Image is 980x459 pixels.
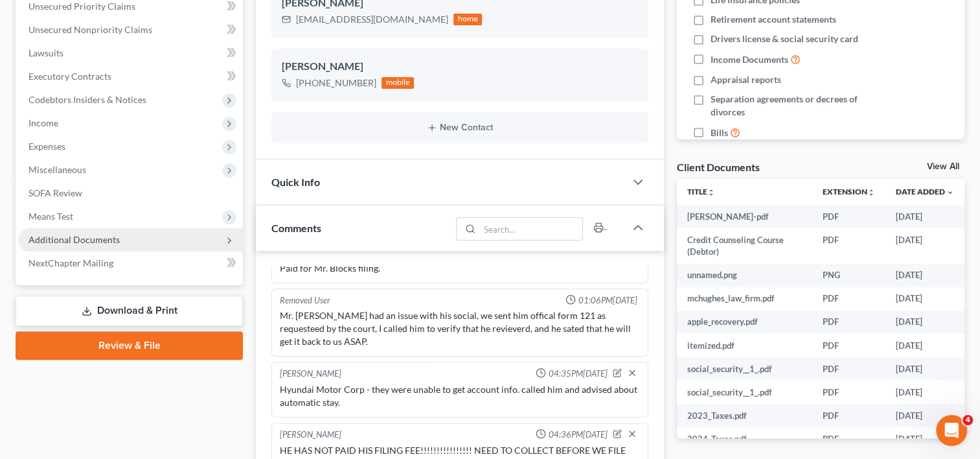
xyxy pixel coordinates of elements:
[549,429,608,441] span: 04:36PM[DATE]
[677,287,812,311] td: mchughes_law_firm.pdf
[28,234,120,245] span: Additional Documents
[28,47,63,58] span: Lawsuits
[812,381,885,404] td: PDF
[885,228,964,264] td: [DATE]
[687,187,715,196] a: Titleunfold_more
[677,228,812,264] td: Credit Counseling Course (Debtor)
[885,311,964,334] td: [DATE]
[885,287,964,311] td: [DATE]
[479,218,582,240] input: Search...
[896,187,954,196] a: Date Added expand_more
[280,294,330,307] div: Removed User
[812,311,885,334] td: PDF
[812,287,885,311] td: PDF
[18,252,243,275] a: NextChapter Mailing
[812,334,885,357] td: PDF
[282,123,638,133] button: New Contact
[28,187,82,198] span: SOFA Review
[936,415,967,446] iframe: Intercom live chat
[812,427,885,451] td: PDF
[812,264,885,287] td: PNG
[677,357,812,381] td: social_security__1_.pdf
[823,187,875,196] a: Extensionunfold_more
[885,264,964,287] td: [DATE]
[812,228,885,264] td: PDF
[677,404,812,427] td: 2023_Taxes.pdf
[271,222,321,234] span: Comments
[927,162,959,171] a: View All
[18,65,243,88] a: Executory Contracts
[812,205,885,228] td: PDF
[282,59,638,75] div: [PERSON_NAME]
[28,117,58,128] span: Income
[867,189,875,196] i: unfold_more
[885,404,964,427] td: [DATE]
[453,14,482,25] div: home
[28,257,113,268] span: NextChapter Mailing
[28,1,135,12] span: Unsecured Priority Claims
[28,141,65,152] span: Expenses
[707,189,715,196] i: unfold_more
[885,427,964,451] td: [DATE]
[28,94,146,105] span: Codebtors Insiders & Notices
[280,429,341,441] div: [PERSON_NAME]
[280,262,640,275] div: Paid for Mr. Blocks filing.
[16,296,243,326] a: Download & Print
[812,404,885,427] td: PDF
[28,164,86,175] span: Miscellaneous
[549,368,608,380] span: 04:35PM[DATE]
[677,160,760,174] div: Client Documents
[677,311,812,334] td: apple_recovery.pdf
[28,71,111,82] span: Executory Contracts
[18,41,243,65] a: Lawsuits
[16,331,243,360] a: Review & File
[711,93,882,119] span: Separation agreements or decrees of divorces
[280,383,640,409] div: Hyundai Motor Corp - they were unable to get account info. called him and advised about automatic...
[711,53,788,66] span: Income Documents
[711,32,858,45] span: Drivers license & social security card
[885,357,964,381] td: [DATE]
[271,176,320,188] span: Quick Info
[578,294,637,307] span: 01:06PM[DATE]
[677,334,812,357] td: itemized.pdf
[18,182,243,205] a: SOFA Review
[885,381,964,404] td: [DATE]
[711,126,728,139] span: Bills
[280,368,341,381] div: [PERSON_NAME]
[677,205,812,228] td: [PERSON_NAME]-pdf
[382,77,414,89] div: mobile
[711,73,781,86] span: Appraisal reports
[28,211,73,222] span: Means Test
[280,309,640,348] div: Mr. [PERSON_NAME] had an issue with his social, we sent him offical form 121 as requesteed by the...
[296,76,376,89] div: [PHONE_NUMBER]
[677,381,812,404] td: social_security__1_.pdf
[812,357,885,381] td: PDF
[711,13,836,26] span: Retirement account statements
[28,24,152,35] span: Unsecured Nonpriority Claims
[963,415,973,425] span: 4
[296,13,448,26] div: [EMAIL_ADDRESS][DOMAIN_NAME]
[885,205,964,228] td: [DATE]
[677,427,812,451] td: 2024_Taxes.pdf
[885,334,964,357] td: [DATE]
[18,18,243,41] a: Unsecured Nonpriority Claims
[677,264,812,287] td: unnamed.png
[946,189,954,196] i: expand_more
